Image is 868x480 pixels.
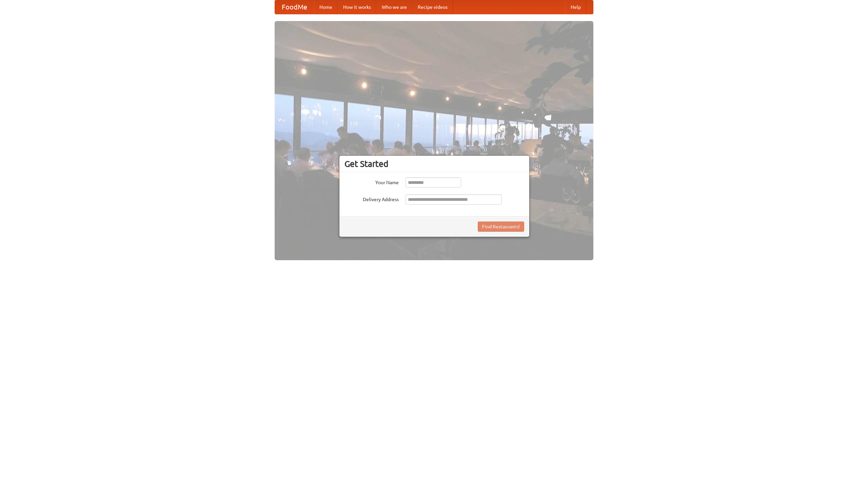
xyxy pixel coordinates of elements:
a: Help [565,0,586,14]
a: Home [314,0,338,14]
a: Recipe videos [412,0,453,14]
a: FoodMe [275,0,314,14]
label: Your Name [344,177,399,186]
a: How it works [338,0,376,14]
a: Who we are [376,0,412,14]
button: Find Restaurants! [478,222,524,232]
label: Delivery Address [344,194,399,203]
h3: Get Started [344,159,524,169]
